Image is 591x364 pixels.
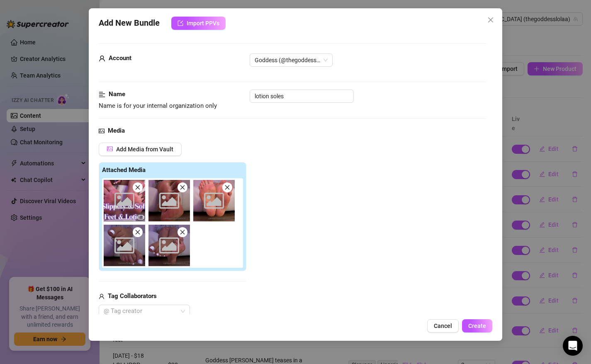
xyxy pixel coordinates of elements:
[108,292,157,300] strong: Tag Collaborators
[250,90,354,103] input: Enter a name
[139,214,144,220] span: video-camera
[187,20,219,27] span: Import PPVs
[99,102,217,109] span: Name is for your internal organization only
[99,90,105,99] span: align-left
[99,291,105,301] span: user
[135,184,141,190] span: close
[484,13,497,27] button: Close
[255,54,328,66] span: Goddess (@thegoddesslolaa)
[563,336,583,356] div: Open Intercom Messenger
[180,184,185,190] span: close
[434,323,452,329] span: Cancel
[99,53,105,63] span: user
[107,146,113,152] span: picture
[224,184,230,190] span: close
[99,126,105,136] span: picture
[180,229,185,235] span: close
[171,17,226,30] button: Import PPVs
[99,143,182,156] button: Add Media from Vault
[178,20,183,26] span: import
[484,17,497,23] span: Close
[108,127,125,134] strong: Media
[427,319,459,332] button: Cancel
[109,54,131,62] strong: Account
[462,319,492,332] button: Create
[135,229,141,235] span: close
[102,166,146,174] strong: Attached Media
[99,17,160,30] span: Add New Bundle
[468,323,486,329] span: Create
[109,90,125,98] strong: Name
[487,17,494,23] span: close
[116,146,173,153] span: Add Media from Vault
